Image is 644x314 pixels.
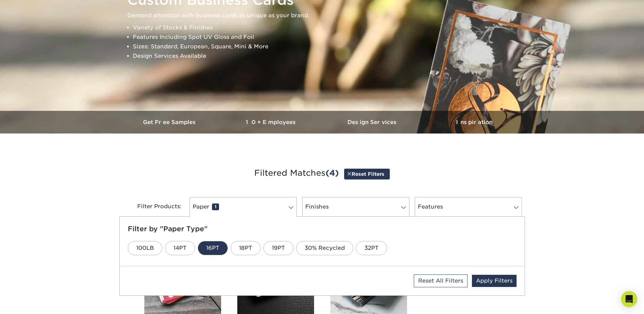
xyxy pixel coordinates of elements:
[2,293,57,312] iframe: Google Customer Reviews
[296,241,353,255] a: 30% Recycled
[231,241,261,255] a: 18PT
[133,42,523,51] li: Sizes: Standard, European, Square, Mini & More
[119,197,187,217] div: Filter Products:
[322,111,424,134] a: Design Services
[621,291,637,307] div: Open Intercom Messenger
[424,119,525,125] h3: Inspiration
[326,168,339,178] span: (4)
[165,241,195,255] a: 14PT
[344,169,390,179] a: Reset Filters
[119,111,221,134] a: Get Free Samples
[322,119,424,125] h3: Design Services
[414,274,468,287] a: Reset All Filters
[127,11,523,20] p: Demand attention with business cards as unique as your brand.
[119,119,221,125] h3: Get Free Samples
[128,241,162,255] a: 100LB
[263,241,293,255] a: 19PT
[424,111,525,134] a: Inspiration
[198,241,228,255] a: 16PT
[302,197,409,217] a: Finishes
[124,158,520,189] h3: Filtered Matches
[221,111,322,134] a: 10+ Employees
[356,241,387,255] a: 32PT
[415,197,522,217] a: Features
[190,197,297,217] a: Paper1
[128,225,517,233] h5: Filter by "Paper Type"
[133,51,523,61] li: Design Services Available
[133,23,523,32] li: Variety of Stocks & Finishes
[472,275,517,287] a: Apply Filters
[221,119,322,125] h3: 10+ Employees
[133,32,523,42] li: Features Including Spot UV Gloss and Foil
[212,203,219,210] span: 1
